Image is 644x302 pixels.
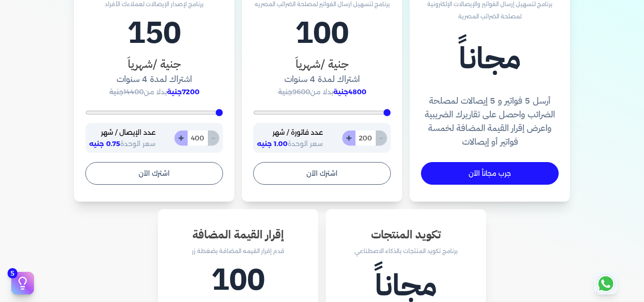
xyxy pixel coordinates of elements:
[85,86,223,98] p: بدلا من
[85,56,223,73] h3: جنية /شهرياَ
[278,88,310,96] span: 9600جنية
[253,73,391,86] h4: اشتراك لمدة 4 سنوات
[257,127,323,139] p: عدد فاتورة / شهر
[421,94,559,148] h4: أرسل 5 فواتير و 5 إيصالات لمصلحة الضرائب واحصل على تقاريرك الضريبية واعرض إقرار القيمة المضافة لخ...
[174,131,188,146] button: +
[253,86,391,98] p: بدلا من
[89,139,120,148] span: 0.75 جنيه
[169,245,307,257] p: قدم إقرار القيمه المضافة بضغطة زر
[421,36,559,81] h1: مجاناً
[253,10,391,56] h1: 100
[253,56,391,73] h3: جنية /شهرياَ
[8,268,17,278] span: 5
[167,88,199,96] span: 7200جنية
[421,162,559,185] a: جرب مجاناً الآن
[11,272,34,294] button: 5
[89,127,156,139] p: عدد الإيصال / شهر
[355,131,376,146] input: 0
[89,139,156,148] span: سعر الوحدة
[337,245,475,257] p: برنامج تكويد المنتجات بالذكاء الاصطناعي
[187,131,208,146] input: 0
[333,88,366,96] span: 4800جنية
[109,88,144,96] span: 14400جنية
[257,139,288,148] span: 1.00 جنيه
[169,226,307,243] h3: إقرار القيمة المضافة
[253,162,391,185] button: اشترك الآن
[85,73,223,86] h4: اشتراك لمدة 4 سنوات
[85,10,223,56] h1: 150
[342,131,355,146] button: +
[85,162,223,185] button: اشترك الآن
[257,139,323,148] span: سعر الوحدة
[337,226,475,243] h3: تكويد المنتجات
